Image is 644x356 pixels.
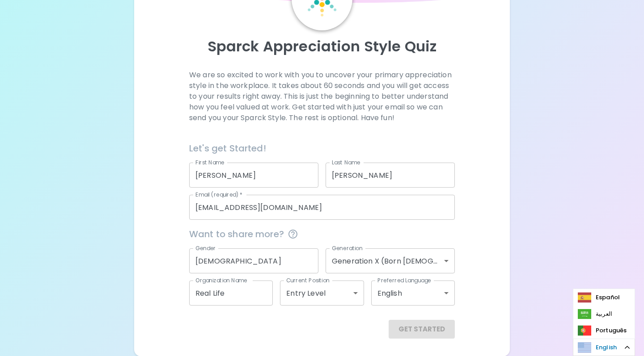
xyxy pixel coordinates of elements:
label: Organization Name [195,276,247,284]
label: Generation [332,244,363,252]
span: Want to share more? [189,227,455,241]
p: Sparck Appreciation Style Quiz [145,38,499,55]
label: Email (required) [195,191,243,198]
ul: Language list [573,289,635,339]
label: Gender [195,244,216,252]
div: Entry Level [280,281,364,306]
a: Português [573,322,633,339]
div: Generation X (Born [DEMOGRAPHIC_DATA] - [DEMOGRAPHIC_DATA]) [326,248,455,273]
aside: Language selected: English [573,339,635,356]
div: Language [573,339,635,356]
label: Last Name [332,159,360,166]
label: Preferred Language [377,276,431,284]
a: العربية‏ [573,306,619,322]
label: First Name [195,159,225,166]
h6: Let's get Started! [189,141,455,155]
a: Español [573,289,627,306]
p: We are so excited to work with you to uncover your primary appreciation style in the workplace. I... [189,70,455,123]
div: English [371,281,455,306]
a: English [573,339,635,356]
svg: This information is completely confidential and only used for aggregated appreciation studies at ... [288,229,298,239]
label: Current Position [286,276,330,284]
